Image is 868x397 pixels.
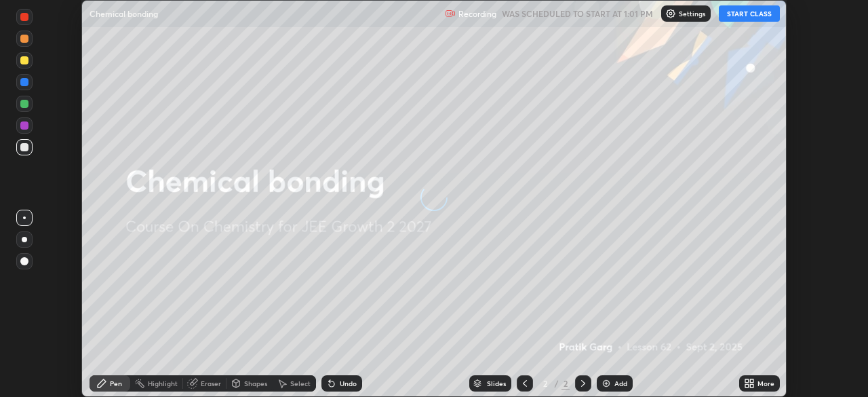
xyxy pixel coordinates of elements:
img: add-slide-button [601,378,612,389]
div: / [555,379,559,387]
div: Slides [487,380,506,387]
p: Recording [458,9,496,19]
div: Undo [340,380,357,387]
h5: WAS SCHEDULED TO START AT 1:01 PM [502,7,653,20]
div: Shapes [244,380,267,387]
div: 2 [561,377,570,390]
button: START CLASS [719,5,780,22]
div: More [757,380,774,387]
div: Add [614,380,627,387]
img: class-settings-icons [665,8,676,19]
div: 2 [538,379,552,387]
div: Highlight [148,380,178,387]
div: Eraser [201,380,221,387]
div: Pen [110,380,122,387]
p: Settings [679,10,705,17]
img: recording.375f2c34.svg [445,8,456,19]
p: Chemical bonding [90,8,158,19]
div: Select [290,380,311,387]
